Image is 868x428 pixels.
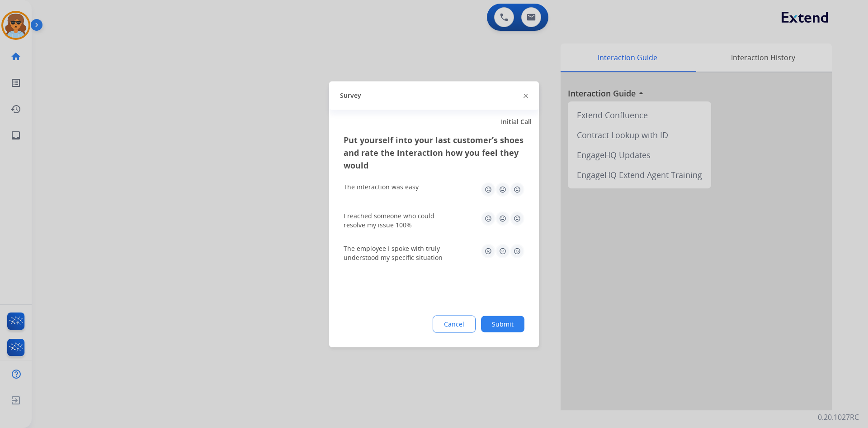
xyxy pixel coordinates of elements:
[818,412,859,423] p: 0.20.1027RC
[344,182,419,191] div: The interaction was easy
[344,133,524,171] h3: Put yourself into your last customer’s shoes and rate the interaction how you feel they would
[524,94,528,98] img: close-button
[433,315,476,332] button: Cancel
[481,316,524,332] button: Submit
[340,91,361,100] span: Survey
[344,211,452,229] div: I reached someone who could resolve my issue 100%
[344,244,452,262] div: The employee I spoke with truly understood my specific situation
[501,117,532,126] span: Initial Call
